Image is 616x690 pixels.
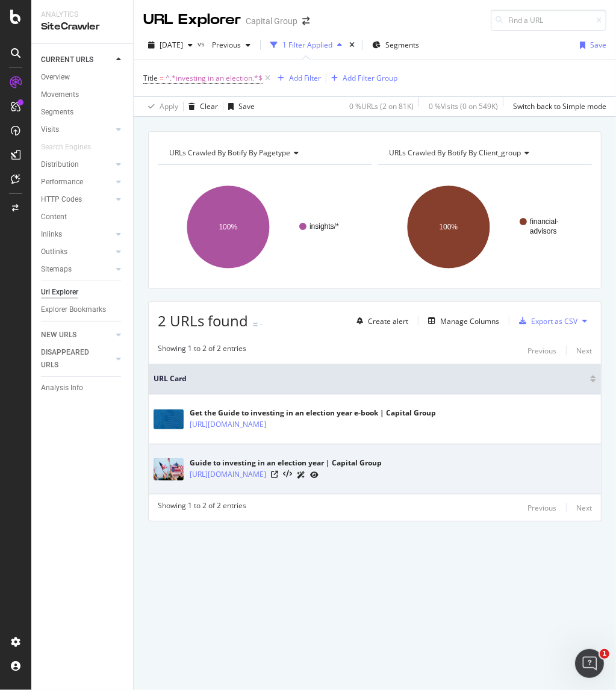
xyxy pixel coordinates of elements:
[600,649,609,659] span: 1
[491,10,606,31] input: Find a URL
[387,143,582,163] h4: URLs Crawled By Botify By client_group
[41,10,123,20] div: Analytics
[166,70,263,87] span: ^.*investing in an election.*$
[41,263,113,276] a: Sitemaps
[352,311,408,331] button: Create alert
[527,503,556,513] div: Previous
[41,193,82,206] div: HTTP Codes
[190,468,266,480] a: [URL][DOMAIN_NAME]
[41,193,113,206] a: HTTP Codes
[347,39,357,51] div: times
[508,97,606,116] button: Switch back to Simple mode
[41,382,83,394] div: Analysis Info
[531,316,577,326] div: Export as CSV
[154,458,184,480] img: main image
[530,227,557,235] text: advisors
[41,54,113,66] a: CURRENT URLS
[169,148,290,158] span: URLs Crawled By Botify By pagetype
[527,346,556,356] div: Previous
[219,223,238,231] text: 100%
[41,211,125,223] a: Content
[368,316,408,326] div: Create alert
[41,71,125,84] a: Overview
[41,303,106,316] div: Explorer Bookmarks
[41,286,125,299] a: Url Explorer
[158,175,372,279] svg: A chart.
[41,176,83,188] div: Performance
[378,175,593,279] svg: A chart.
[158,343,246,358] div: Showing 1 to 2 of 2 entries
[41,286,78,299] div: Url Explorer
[158,311,248,331] span: 2 URLs found
[41,20,123,34] div: SiteCrawler
[530,217,559,226] text: financial-
[310,468,319,481] a: URL Inspection
[41,141,91,154] div: Search Engines
[184,97,218,116] button: Clear
[41,123,59,136] div: Visits
[207,36,255,55] button: Previous
[190,408,436,418] div: Get the Guide to investing in an election year e-book | Capital Group
[41,106,73,119] div: Segments
[41,158,79,171] div: Distribution
[282,40,332,50] div: 1 Filter Applied
[246,15,297,27] div: Capital Group
[200,101,218,111] div: Clear
[41,158,113,171] a: Distribution
[143,36,198,55] button: [DATE]
[513,101,606,111] div: Switch back to Simple mode
[160,101,178,111] div: Apply
[297,468,305,481] a: AI Url Details
[385,40,419,50] span: Segments
[167,143,361,163] h4: URLs Crawled By Botify By pagetype
[575,649,604,678] iframe: Intercom live chat
[576,346,592,356] div: Next
[289,73,321,83] div: Add Filter
[41,211,67,223] div: Content
[514,311,577,331] button: Export as CSV
[158,500,246,515] div: Showing 1 to 2 of 2 entries
[423,314,499,328] button: Manage Columns
[41,246,113,258] a: Outlinks
[390,148,521,158] span: URLs Crawled By Botify By client_group
[41,71,70,84] div: Overview
[283,470,292,479] button: View HTML Source
[367,36,424,55] button: Segments
[302,17,310,25] div: arrow-right-arrow-left
[273,71,321,85] button: Add Filter
[207,40,241,50] span: Previous
[576,343,592,358] button: Next
[576,500,592,515] button: Next
[590,40,606,50] div: Save
[154,409,184,429] img: main image
[576,503,592,513] div: Next
[527,500,556,515] button: Previous
[326,71,397,85] button: Add Filter Group
[160,73,164,83] span: =
[439,223,458,231] text: 100%
[198,39,207,49] span: vs
[143,97,178,116] button: Apply
[41,329,113,341] a: NEW URLS
[41,228,62,241] div: Inlinks
[429,101,498,111] div: 0 % Visits ( 0 on 549K )
[143,73,158,83] span: Title
[260,319,263,329] div: -
[41,89,125,101] a: Movements
[41,246,67,258] div: Outlinks
[154,373,587,384] span: URL Card
[41,382,125,394] a: Analysis Info
[310,222,339,231] text: insights/*
[190,418,266,430] a: [URL][DOMAIN_NAME]
[41,141,103,154] a: Search Engines
[271,471,278,478] a: Visit Online Page
[41,346,102,371] div: DISAPPEARED URLS
[41,303,125,316] a: Explorer Bookmarks
[41,123,113,136] a: Visits
[41,228,113,241] a: Inlinks
[41,176,113,188] a: Performance
[527,343,556,358] button: Previous
[575,36,606,55] button: Save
